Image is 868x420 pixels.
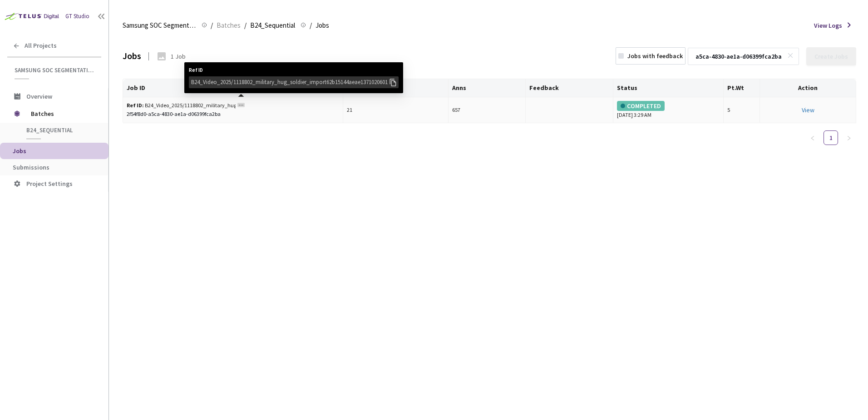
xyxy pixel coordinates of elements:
div: B24_Video_2025/1118802_military_hug_soldier_import62b15144aeae1371020601 [127,101,236,110]
span: View Logs [814,21,842,30]
a: View [802,106,814,114]
span: right [846,135,852,141]
th: Anns [449,79,525,97]
td: 5 [724,97,760,124]
td: 21 [343,97,449,124]
div: GT Studio [65,12,89,21]
span: Jobs [13,147,26,155]
div: 2f54f8d0-a5ca-4830-ae1a-d06399fca2ba [127,110,339,119]
span: All Projects [25,42,57,50]
th: Feedback [526,79,614,97]
th: Action [760,79,856,97]
span: Samsung SOC Segmentation 2024 [15,66,96,74]
span: Jobs [316,20,329,31]
th: Status [613,79,723,97]
div: B24_Video_2025/1118802_military_hug_soldier_import62b15144aeae1371020601 [191,77,388,86]
div: Create Jobs [814,53,848,60]
input: Search [690,48,787,65]
div: [DATE] 3:29 AM [617,101,719,120]
span: Batches [217,20,241,31]
span: B24_Sequential [26,126,94,134]
th: Pt.Wt [724,79,760,97]
div: Jobs with feedback [627,51,683,60]
div: COMPLETED [617,101,665,111]
div: 1 Job [171,52,186,61]
span: B24_Sequential [250,20,295,31]
button: left [805,130,820,145]
button: right [842,130,856,145]
span: Batches [31,105,93,123]
td: 657 [449,97,525,124]
span: Samsung SOC Segmentation 2024 [123,20,196,31]
span: Ref ID [189,66,399,75]
li: Previous Page [805,130,820,145]
li: Next Page [842,130,856,145]
li: / [211,20,213,31]
span: Overview [26,92,52,100]
span: Project Settings [26,180,73,188]
li: 1 [824,130,838,145]
span: left [810,135,815,141]
li: / [310,20,312,31]
span: Submissions [13,163,49,171]
a: Batches [215,20,242,30]
li: / [244,20,247,31]
b: Ref ID: [127,102,144,109]
a: 1 [824,131,838,145]
th: Job ID [123,79,343,97]
div: Jobs [123,50,141,63]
